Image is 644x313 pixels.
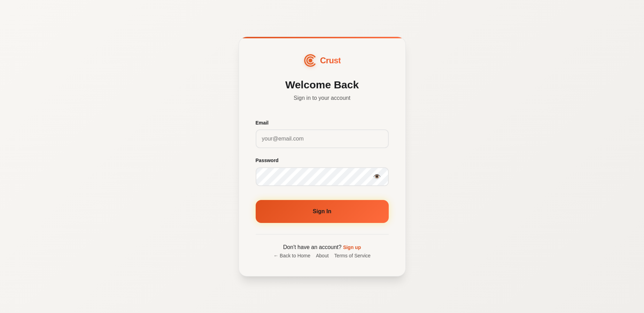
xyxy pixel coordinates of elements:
a: Terms of Service [334,252,371,259]
a: ← Back to Home [273,252,310,259]
label: Email [256,119,389,127]
span: Crust [320,54,341,67]
p: Sign in to your account [256,94,389,102]
label: Password [256,156,389,164]
h2: Welcome Back [256,79,389,91]
a: About [316,252,329,259]
a: Sign up [343,244,361,250]
button: Show password [371,170,383,183]
p: Don't have an account? [256,243,389,252]
img: CrustAI [303,53,317,67]
input: your@email.com [256,129,389,148]
button: Sign In [256,200,389,223]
